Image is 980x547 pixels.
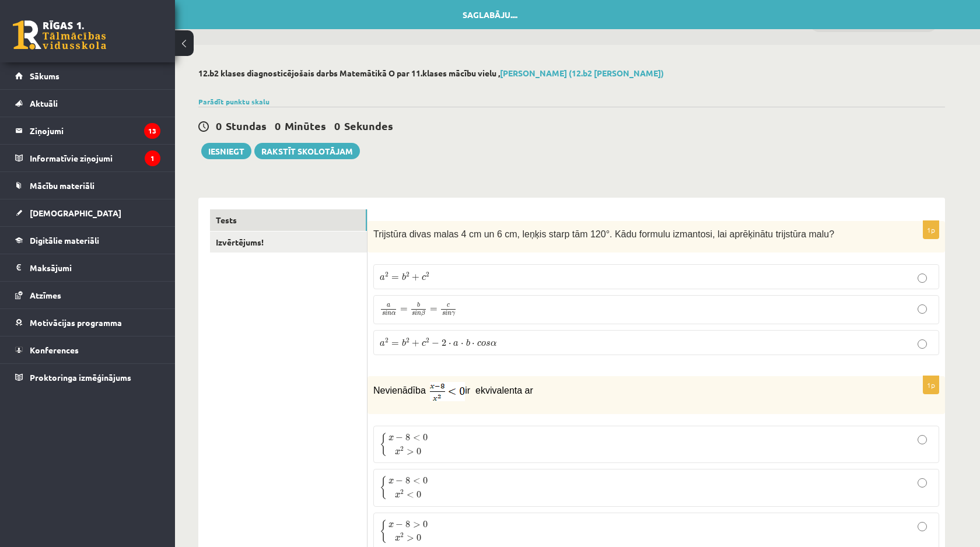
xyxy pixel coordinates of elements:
span: < [407,492,414,498]
i: 1 [145,150,160,166]
span: = [400,308,408,311]
span: x [395,536,400,541]
span: { [380,520,387,543]
span: 8 [405,477,410,484]
span: i [385,311,387,316]
span: 2 [426,338,429,343]
a: Motivācijas programma [15,309,160,336]
a: Atzīmes [15,282,160,308]
span: 2 [400,447,404,452]
span: + [412,340,419,347]
span: = [391,342,399,346]
span: 0 [423,521,428,528]
span: + [412,274,419,281]
span: − [395,434,403,441]
span: < [413,478,421,484]
a: Ziņojumi13 [15,117,160,144]
legend: Maksājumi [30,254,160,281]
span: Stundas [226,119,267,132]
span: c [447,304,450,307]
span: ⋅ [449,343,452,346]
span: x [388,479,394,484]
span: γ [452,312,455,317]
span: < [413,435,421,441]
p: 1p [923,376,939,394]
span: 2 [400,490,404,495]
span: Konferences [30,345,79,355]
span: a [380,341,385,346]
span: c [422,341,426,346]
span: Sākums [30,71,60,81]
span: α [491,341,496,346]
a: Parādīt punktu skalu [198,97,269,106]
span: b [466,339,470,346]
span: − [395,478,403,485]
span: a [380,275,385,280]
a: Mācību materiāli [15,172,160,199]
span: Aktuāli [30,98,58,108]
span: { [380,433,387,456]
span: a [453,341,459,346]
a: Rakstīt skolotājam [254,143,360,159]
span: 2 [406,272,409,278]
span: x [395,450,400,455]
legend: Informatīvie ziņojumi [30,145,160,171]
span: Sekundes [344,119,393,132]
span: Digitālie materiāli [30,235,99,246]
span: n [387,312,391,315]
span: 0 [423,434,428,441]
span: 0 [334,119,340,132]
span: a [387,304,390,307]
span: b [417,302,420,307]
span: 2 [406,338,409,343]
a: Konferences [15,336,160,363]
a: Izvērtējums! [210,232,367,253]
span: Atzīmes [30,290,61,300]
span: c [477,341,481,346]
span: > [407,449,414,455]
legend: Ziņojumi [30,117,160,144]
span: n [447,312,452,315]
span: { [380,476,387,499]
span: x [395,493,400,498]
button: Iesniegt [201,143,251,159]
p: 1p [923,220,939,239]
a: [DEMOGRAPHIC_DATA] [15,199,160,226]
span: n [417,313,421,316]
span: i [445,311,447,316]
span: ⋅ [461,343,464,346]
span: 0 [416,491,421,498]
span: β [421,311,425,317]
span: [DEMOGRAPHIC_DATA] [30,208,121,218]
span: − [395,521,403,528]
i: 13 [144,123,160,139]
span: c [422,275,426,280]
span: 2 [426,272,429,278]
span: o [481,341,486,346]
a: Rīgas 1. Tālmācības vidusskola [13,20,106,50]
a: Aktuāli [15,90,160,117]
span: − [432,340,439,347]
a: Digitālie materiāli [15,227,160,254]
span: = [430,308,437,311]
span: 0 [275,119,281,132]
span: s [412,313,415,316]
span: 2 [442,339,446,346]
span: x [388,436,394,441]
span: 0 [423,477,428,484]
span: 0 [416,534,421,541]
span: α [391,312,395,315]
span: ir ekvivalenta ar [465,385,533,395]
span: i [415,311,417,316]
a: Sākums [15,62,160,89]
a: [PERSON_NAME] (12.b2 [PERSON_NAME]) [500,68,664,78]
a: Informatīvie ziņojumi1 [15,145,160,171]
span: 0 [416,448,421,455]
span: 0 [216,119,222,132]
span: 2 [400,533,404,538]
span: Trijstūra divas malas 4 cm un 6 cm, leņķis starp tām 120°. Kādu formulu izmantosi, lai aprēķinātu... [373,229,834,239]
span: 2 [385,338,388,343]
span: b [402,339,406,346]
span: 2 [385,272,388,278]
span: s [486,341,491,346]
